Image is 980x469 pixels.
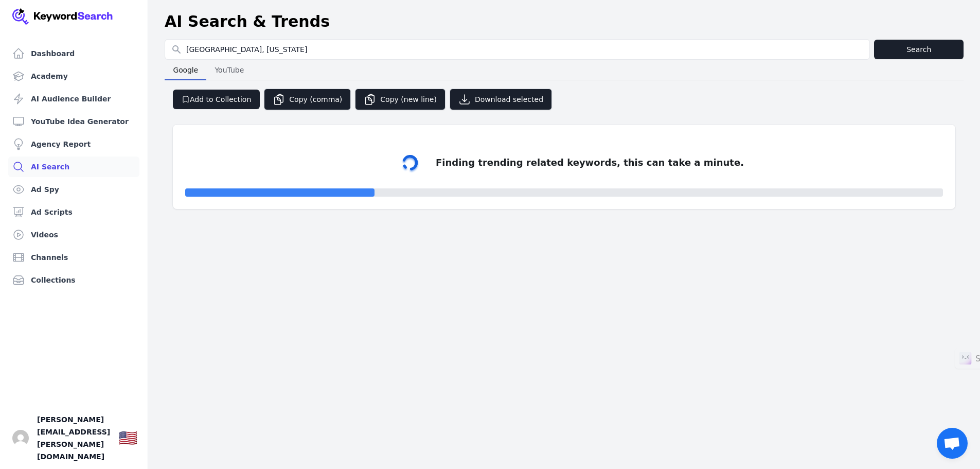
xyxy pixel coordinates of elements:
[12,430,29,446] button: Open user button
[8,134,139,154] a: Agency Report
[8,247,139,268] a: Channels
[165,12,330,31] h1: AI Search & Trends
[264,89,351,110] button: Copy (comma)
[874,40,964,59] button: Search
[8,157,139,177] a: AI Search
[8,111,139,132] a: YouTube Idea Generator
[118,429,137,447] div: 🇺🇸
[165,40,869,59] input: Search
[436,155,744,170] div: Finding trending related keywords, this can take a minute.
[355,89,446,110] button: Copy (new line)
[118,428,137,448] button: 🇺🇸
[8,224,139,245] a: Videos
[450,89,552,110] button: Download selected
[8,89,139,109] a: AI Audience Builder
[173,90,260,109] button: Add to Collection
[8,270,139,290] a: Collections
[37,413,110,463] span: [PERSON_NAME][EMAIL_ADDRESS][PERSON_NAME][DOMAIN_NAME]
[169,63,202,77] span: Google
[210,63,248,77] span: YouTube
[8,43,139,64] a: Dashboard
[8,202,139,222] a: Ad Scripts
[12,8,113,25] img: Your Company
[937,428,968,459] div: Open chat
[8,66,139,86] a: Academy
[8,179,139,200] a: Ad Spy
